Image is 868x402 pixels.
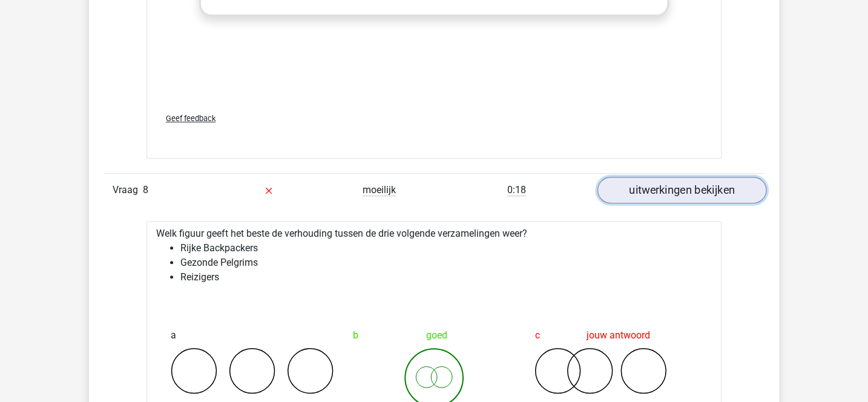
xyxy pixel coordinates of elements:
[534,323,697,348] div: jouw antwoord
[363,184,396,196] span: moeilijk
[143,184,148,196] span: 8
[166,114,215,123] span: Geef feedback
[180,241,712,255] li: Rijke Backpackers
[597,177,766,203] a: uitwerkingen bekijken
[507,184,526,196] span: 0:18
[171,323,176,348] span: a
[353,323,358,348] span: b
[180,270,712,285] li: Reizigers
[180,255,712,270] li: Gezonde Pelgrims
[534,323,539,348] span: c
[113,183,143,197] span: Vraag
[353,323,516,348] div: goed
